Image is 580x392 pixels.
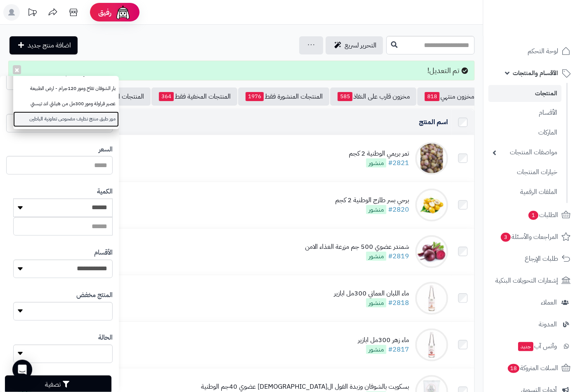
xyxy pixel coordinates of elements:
[425,92,440,101] span: 818
[305,242,409,252] div: شمندر عضوي 500 جم مزرعة الغذاء الامن
[28,40,71,50] span: اضافة منتج جديد
[507,362,558,374] span: السلات المتروكة
[345,40,376,50] span: التحرير لسريع
[415,282,448,315] img: ماء اللبان العماني 300مل ابازير
[334,289,409,298] div: ماء اللبان العماني 300مل ابازير
[488,271,575,290] a: إشعارات التحويلات البنكية
[488,358,575,378] a: السلات المتروكة18
[415,235,448,268] img: شمندر عضوي 500 جم مزرعة الغذاء الامن
[326,36,383,54] a: التحرير لسريع
[366,158,386,168] span: منشور
[246,92,264,101] span: 1976
[501,233,511,242] span: 3
[528,45,558,57] span: لوحة التحكم
[76,290,113,300] label: المنتج مخفض
[488,41,575,61] a: لوحة التحكم
[22,4,43,23] a: تحديثات المنصة
[488,144,561,161] a: مواصفات المنتجات
[488,124,561,142] a: الماركات
[13,96,119,111] a: عصير فراولة وموز 300مل من هيلثي اند تيستي
[528,211,538,220] span: 1
[539,319,557,330] span: المدونة
[12,360,32,380] div: Open Intercom Messenger
[13,81,119,96] a: بار الشوفان تفاح وموز 120جرام - ارض الطبيعة
[159,92,174,101] span: 364
[238,87,329,106] a: المنتجات المنشورة فقط1976
[8,61,475,80] div: تم التعديل!
[97,187,113,196] label: الكمية
[415,142,448,175] img: تمر بريمي الوطنية 2 كجم
[518,342,533,351] span: جديد
[201,382,409,392] div: بسكويت بالشوفان وزبدة الفول ال[DEMOGRAPHIC_DATA] عضوي 40جم الوطنية
[528,209,558,221] span: الطلبات
[366,298,386,307] span: منشور
[541,297,557,308] span: العملاء
[349,149,409,158] div: تمر بريمي الوطنية 2 كجم
[152,87,237,106] a: المنتجات المخفية فقط364
[366,345,386,354] span: منشور
[388,251,409,261] a: #2819
[517,340,557,352] span: وآتس آب
[495,275,558,286] span: إشعارات التحويلات البنكية
[488,104,561,122] a: الأقسام
[508,364,519,373] span: 18
[513,67,558,79] span: الأقسام والمنتجات
[98,333,113,342] label: الحالة
[488,227,575,247] a: المراجعات والأسئلة3
[488,205,575,225] a: الطلبات1
[13,65,21,74] button: ×
[488,249,575,269] a: طلبات الإرجاع
[415,189,448,222] img: برحي بسر طازج الوطنية 2 كجم
[488,85,561,102] a: المنتجات
[358,335,409,345] div: ماء زهر 300مل ابازير
[388,158,409,168] a: #2821
[13,111,119,127] a: موز طبق منتج نظيف مفحوص تعاونية الباطين
[417,87,481,106] a: مخزون منتهي818
[388,298,409,308] a: #2818
[488,293,575,312] a: العملاء
[366,205,386,214] span: منشور
[9,36,78,54] a: اضافة منتج جديد
[330,87,417,106] a: مخزون قارب على النفاذ585
[488,336,575,356] a: وآتس آبجديد
[338,92,353,101] span: 585
[99,145,113,154] label: السعر
[94,248,113,257] label: الأقسام
[525,253,558,264] span: طلبات الإرجاع
[98,7,111,17] span: رفيق
[366,252,386,261] span: منشور
[388,205,409,215] a: #2820
[488,183,561,201] a: الملفات الرقمية
[335,196,409,205] div: برحي بسر طازج الوطنية 2 كجم
[419,117,448,127] a: اسم المنتج
[415,328,448,361] img: ماء زهر 300مل ابازير
[488,314,575,334] a: المدونة
[500,231,558,243] span: المراجعات والأسئلة
[115,4,131,21] img: ai-face.png
[388,345,409,354] a: #2817
[488,163,561,181] a: خيارات المنتجات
